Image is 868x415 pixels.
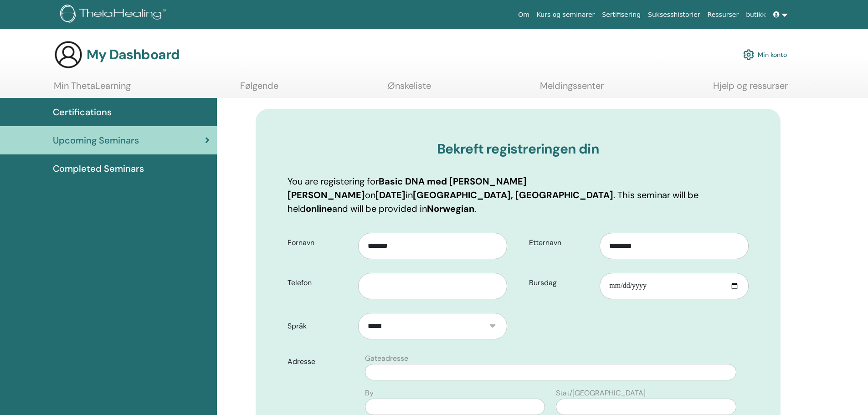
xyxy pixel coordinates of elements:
a: Om [514,6,533,23]
a: Suksesshistorier [644,6,704,23]
p: You are registering for on in . This seminar will be held and will be provided in . [288,174,749,215]
b: Basic DNA med [PERSON_NAME] [PERSON_NAME] [288,175,527,201]
a: Sertifisering [598,6,644,23]
label: Fornavn [281,234,359,251]
span: Certifications [53,105,112,119]
label: Bursdag [522,274,600,292]
b: Norwegian [427,203,474,215]
label: Etternavn [522,234,600,251]
h3: My Dashboard [87,46,180,63]
span: Completed Seminars [53,162,144,175]
span: Upcoming Seminars [53,133,139,147]
label: By [365,388,374,399]
b: [GEOGRAPHIC_DATA], [GEOGRAPHIC_DATA] [413,189,613,201]
label: Gateadresse [365,353,408,364]
label: Adresse [281,353,360,370]
a: Meldingssenter [540,80,604,98]
a: Min ThetaLearning [54,80,131,98]
label: Språk [281,318,359,335]
img: logo.png [60,5,169,25]
label: Telefon [281,274,359,292]
a: Kurs og seminarer [533,6,598,23]
img: cog.svg [743,47,754,62]
b: online [306,203,332,215]
img: generic-user-icon.jpg [54,40,83,69]
a: Ønskeliste [388,80,431,98]
label: Stat/[GEOGRAPHIC_DATA] [556,388,646,399]
a: Ressurser [704,6,743,23]
a: Min konto [743,45,787,65]
a: butikk [742,6,769,23]
b: [DATE] [375,189,406,201]
h3: Bekreft registreringen din [288,141,749,157]
a: Følgende [240,80,278,98]
a: Hjelp og ressurser [713,80,788,98]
